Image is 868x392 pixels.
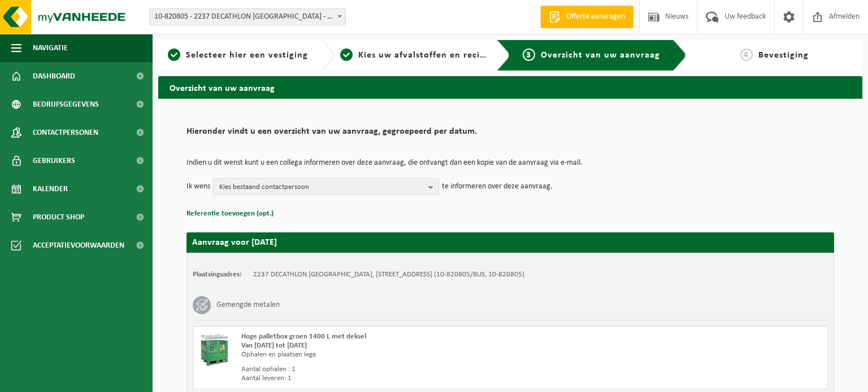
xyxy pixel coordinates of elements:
[253,270,524,279] td: 2237 DECATHLON [GEOGRAPHIC_DATA], [STREET_ADDRESS] (10-820805/BUS, 10-820805)
[563,11,628,23] span: Offerte aanvragen
[33,147,75,175] span: Gebruikers
[241,350,553,359] div: Ophalen en plaatsen lege
[149,8,346,25] span: 10-820805 - 2237 DECATHLON OOSTENDE - OOSTENDE
[758,51,809,60] span: Bevestiging
[33,34,68,62] span: Navigatie
[241,365,553,374] div: Aantal ophalen : 1
[33,231,124,259] span: Acceptatievoorwaarden
[158,76,862,98] h2: Overzicht van uw aanvraag
[340,49,353,61] span: 2
[541,51,660,60] span: Overzicht van uw aanvraag
[150,9,345,25] span: 10-820805 - 2237 DECATHLON OOSTENDE - OOSTENDE
[33,118,98,147] span: Contactpersonen
[241,374,553,383] div: Aantal leveren: 1
[241,333,366,340] span: Hoge palletbox groen 1400 L met deksel
[186,206,274,221] button: Referentie toevoegen (opt.)
[213,178,439,195] button: Kies bestaand contactpersoon
[540,6,633,28] a: Offerte aanvragen
[33,175,68,203] span: Kalender
[340,49,488,62] a: 2Kies uw afvalstoffen en recipiënten
[216,296,280,314] h3: Gemengde metalen
[740,49,753,61] span: 4
[164,49,312,62] a: 1Selecteer hier een vestiging
[33,90,99,118] span: Bedrijfsgegevens
[442,178,553,195] p: te informeren over deze aanvraag.
[186,178,210,195] p: Ik wens
[358,51,514,60] span: Kies uw afvalstoffen en recipiënten
[241,342,307,349] strong: Van [DATE] tot [DATE]
[219,179,424,196] span: Kies bestaand contactpersoon
[186,159,834,167] p: Indien u dit wenst kunt u een collega informeren over deze aanvraag, die ontvangt dan een kopie v...
[186,127,834,142] h2: Hieronder vindt u een overzicht van uw aanvraag, gegroepeerd per datum.
[193,271,242,278] strong: Plaatsingsadres:
[168,49,180,61] span: 1
[33,62,75,90] span: Dashboard
[33,203,84,231] span: Product Shop
[199,332,230,366] img: PB-HB-1400-HPE-GN-11.png
[192,238,277,247] strong: Aanvraag voor [DATE]
[523,49,535,61] span: 3
[186,51,308,60] span: Selecteer hier een vestiging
